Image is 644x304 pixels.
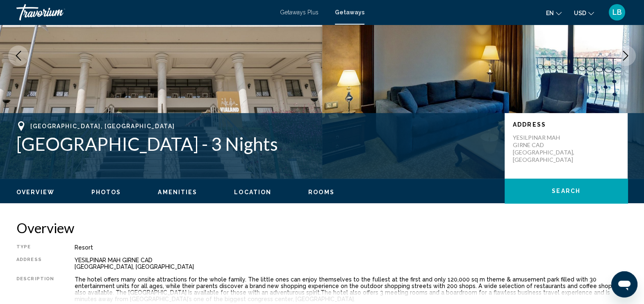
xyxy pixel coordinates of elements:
div: YESILPINAR MAH GIRNE CAD [GEOGRAPHIC_DATA], [GEOGRAPHIC_DATA] [75,257,628,270]
h2: Overview [16,220,628,236]
a: Getaways Plus [280,9,319,16]
div: Resort [75,244,628,251]
button: Location [234,188,271,196]
div: Address [16,257,54,270]
div: Type [16,244,54,251]
button: Amenities [158,188,197,196]
button: Photos [91,188,121,196]
a: Getaways [335,9,364,16]
p: Address [513,121,619,128]
div: Description [16,276,54,302]
div: The hotel offers many onsite attractions for the whole family. The little ones can enjoy themselv... [75,276,628,302]
button: Search [505,179,628,203]
button: Next image [615,45,636,66]
span: en [546,10,554,16]
span: [GEOGRAPHIC_DATA], [GEOGRAPHIC_DATA] [30,123,175,129]
button: Rooms [308,188,335,196]
span: Search [552,188,580,195]
span: USD [574,10,586,16]
a: Travorium [16,4,272,20]
button: Change currency [574,7,594,19]
span: LB [612,8,622,16]
p: YESILPINAR MAH GIRNE CAD [GEOGRAPHIC_DATA], [GEOGRAPHIC_DATA] [513,134,578,163]
h1: [GEOGRAPHIC_DATA] - 3 Nights [16,133,496,154]
iframe: Bouton de lancement de la fenêtre de messagerie [611,271,637,297]
button: User Menu [606,4,628,21]
button: Previous image [8,45,29,66]
button: Overview [16,188,55,196]
button: Change language [546,7,562,19]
